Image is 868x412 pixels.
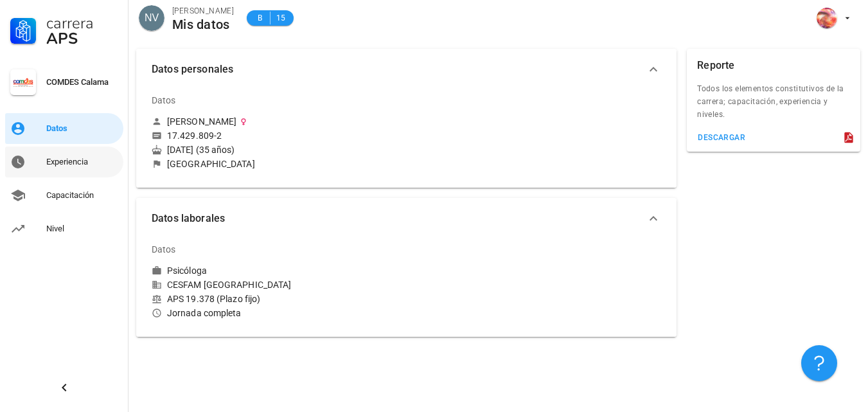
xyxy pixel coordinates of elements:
[46,190,118,201] div: Capacitación
[152,144,402,156] div: [DATE] (35 años)
[167,130,222,141] div: 17.429.809-2
[152,234,176,265] div: Datos
[145,5,159,31] span: NV
[152,307,402,319] div: Jornada completa
[152,85,176,116] div: Datos
[152,60,646,78] span: Datos personales
[276,12,286,24] span: 15
[46,31,118,46] div: APS
[167,116,236,127] div: [PERSON_NAME]
[172,17,234,31] div: Mis datos
[139,5,164,31] div: avatar
[167,158,255,170] div: [GEOGRAPHIC_DATA]
[136,198,677,239] button: Datos laborales
[697,133,745,142] div: descargar
[5,180,123,211] a: Capacitación
[697,49,734,82] div: Reporte
[46,15,118,31] div: Carrera
[152,279,402,291] div: CESFAM [GEOGRAPHIC_DATA]
[136,49,677,90] button: Datos personales
[5,147,123,177] a: Experiencia
[167,265,207,276] div: Psicóloga
[172,4,234,17] div: [PERSON_NAME]
[152,210,646,228] span: Datos laborales
[46,224,118,234] div: Nivel
[46,77,118,87] div: COMDES Calama
[692,129,750,147] button: descargar
[687,82,860,129] div: Todos los elementos constitutivos de la carrera; capacitación, experiencia y niveles.
[254,12,265,24] span: B
[5,113,123,144] a: Datos
[817,8,837,28] div: avatar
[5,213,123,244] a: Nivel
[46,157,118,167] div: Experiencia
[46,123,118,134] div: Datos
[152,293,402,305] div: APS 19.378 (Plazo fijo)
